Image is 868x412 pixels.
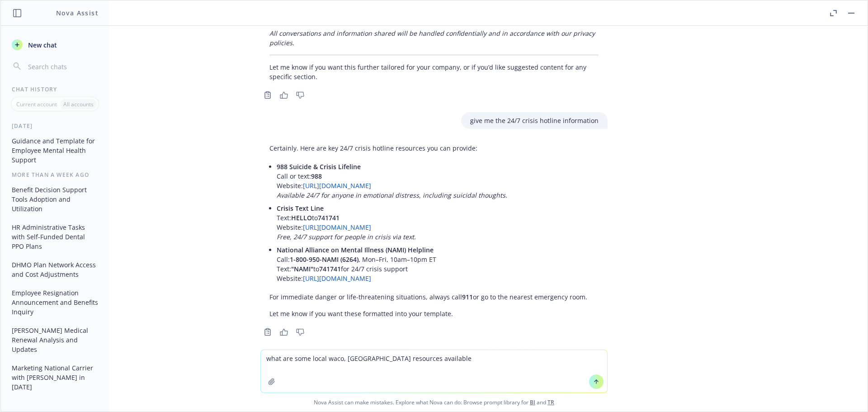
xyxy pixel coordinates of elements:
button: Thumbs down [293,326,307,338]
p: Certainly. Here are key 24/7 crisis hotline resources you can provide: [269,143,587,153]
div: More than a week ago [1,171,109,179]
button: [PERSON_NAME] Medical Renewal Analysis and Updates [8,323,102,357]
span: 741741 [318,213,340,222]
p: All accounts [63,100,94,108]
p: Current account [16,100,57,108]
span: 741741 [319,265,341,273]
button: New chat [8,37,102,53]
p: For immediate danger or life-threatening situations, always call or go to the nearest emergency r... [269,292,587,302]
div: Chat History [1,85,109,93]
span: HELLO [291,213,312,222]
em: Free, 24/7 support for people in crisis via text. [277,232,416,241]
button: HR Administrative Tasks with Self-Funded Dental PPO Plans [8,220,102,254]
span: 911 [462,293,473,301]
p: give me the 24/7 crisis hotline information [470,116,599,125]
span: National Alliance on Mental Illness (NAMI) Helpline [277,246,434,254]
div: [DATE] [1,122,109,130]
button: Thumbs down [293,89,307,101]
p: Let me know if you want these formatted into your template. [269,309,587,318]
p: Text: to Website: [277,204,587,242]
button: Guidance and Template for Employee Mental Health Support [8,133,102,167]
a: BI [530,398,535,406]
span: 1-800-950-NAMI (6264) [290,255,359,264]
a: [URL][DOMAIN_NAME] [303,181,371,190]
h1: Nova Assist [56,8,99,18]
a: [URL][DOMAIN_NAME] [303,274,371,283]
svg: Copy to clipboard [264,328,272,336]
span: 988 [311,172,322,180]
span: Crisis Text Line [277,204,324,213]
a: [URL][DOMAIN_NAME] [303,223,371,232]
svg: Copy to clipboard [264,91,272,99]
button: DHMO Plan Network Access and Cost Adjustments [8,257,102,282]
span: "NAMI" [291,265,313,273]
button: Marketing National Carrier with [PERSON_NAME] in [DATE] [8,360,102,394]
em: All conversations and information shared will be handled confidentially and in accordance with ou... [269,29,595,47]
textarea: what are some local waco, [GEOGRAPHIC_DATA] resources available [261,350,607,393]
p: Let me know if you want this further tailored for your company, or if you’d like suggested conten... [269,62,599,81]
p: Call or text: Website: [277,162,587,200]
span: 988 Suicide & Crisis Lifeline [277,162,361,171]
button: Employee Resignation Announcement and Benefits Inquiry [8,285,102,319]
span: Nova Assist can make mistakes. Explore what Nova can do: Browse prompt library for and [4,393,864,412]
em: Available 24/7 for anyone in emotional distress, including suicidal thoughts. [277,191,507,199]
input: Search chats [26,60,98,73]
a: TR [547,398,554,406]
p: Call: , Mon–Fri, 10am–10pm ET Text: to for 24/7 crisis support Website: [277,245,587,283]
button: Benefit Decision Support Tools Adoption and Utilization [8,182,102,216]
span: New chat [26,40,57,50]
